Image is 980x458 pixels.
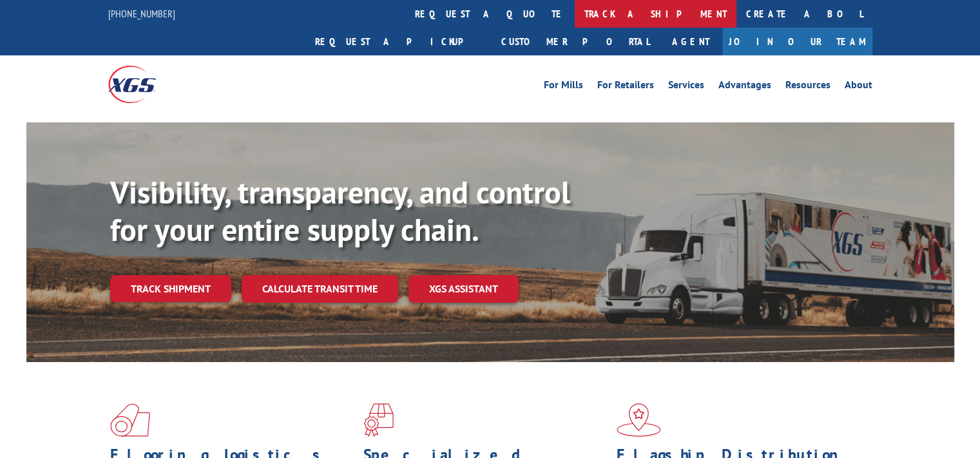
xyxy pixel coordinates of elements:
img: xgs-icon-flagship-distribution-model-red [617,403,661,437]
a: [PHONE_NUMBER] [108,7,175,20]
a: For Retailers [597,80,654,94]
a: About [845,80,872,94]
a: Track shipment [110,275,231,302]
a: XGS ASSISTANT [408,275,519,303]
img: xgs-icon-focused-on-flooring-red [363,403,394,437]
a: For Mills [544,80,583,94]
a: Customer Portal [492,28,659,55]
img: xgs-icon-total-supply-chain-intelligence-red [110,403,150,437]
a: Services [668,80,704,94]
a: Calculate transit time [242,275,398,303]
a: Join Our Team [722,28,872,55]
a: Request a pickup [305,28,492,55]
b: Visibility, transparency, and control for your entire supply chain. [110,172,570,249]
a: Agent [659,28,722,55]
a: Advantages [718,80,771,94]
a: Resources [785,80,831,94]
